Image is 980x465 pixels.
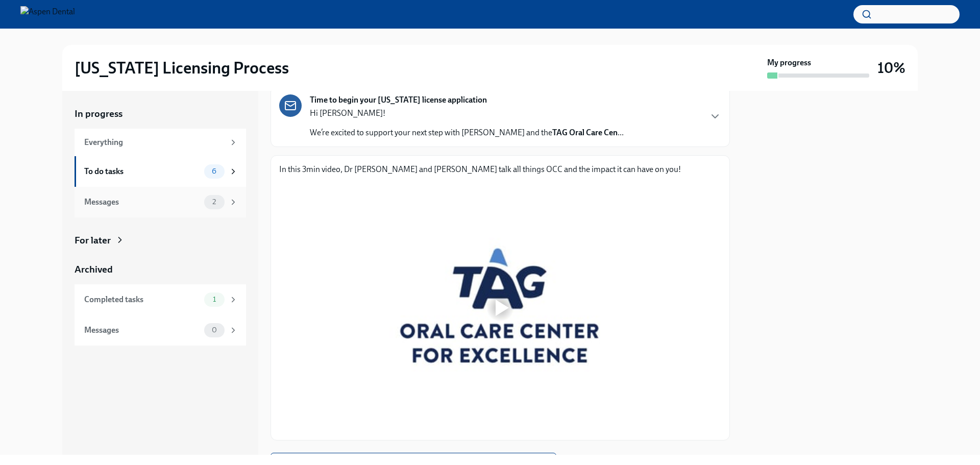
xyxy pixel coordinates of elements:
[310,108,624,119] p: Hi [PERSON_NAME]!
[75,315,246,346] a: Messages0
[767,57,811,68] strong: My progress
[84,137,225,148] div: Everything
[75,187,246,217] a: Messages2
[84,166,200,177] div: To do tasks
[84,197,200,208] div: Messages
[552,128,618,137] strong: TAG Oral Care Cen
[75,284,246,315] a: Completed tasks1
[75,129,246,156] a: Everything
[75,58,289,78] h2: [US_STATE] Licensing Process
[310,94,487,106] strong: Time to begin your [US_STATE] license application
[75,263,246,276] a: Archived
[207,296,222,303] span: 1
[84,294,200,305] div: Completed tasks
[206,198,222,206] span: 2
[310,127,624,138] p: We’re excited to support your next step with [PERSON_NAME] and the ...
[75,107,246,120] a: In progress
[84,325,200,336] div: Messages
[206,326,223,334] span: 0
[75,234,246,247] a: For later
[206,167,223,175] span: 6
[75,234,111,247] div: For later
[877,59,905,77] h3: 10%
[279,164,721,175] p: In this 3min video, Dr [PERSON_NAME] and [PERSON_NAME] talk all things OCC and the impact it can ...
[75,156,246,187] a: To do tasks6
[20,6,75,22] img: Aspen Dental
